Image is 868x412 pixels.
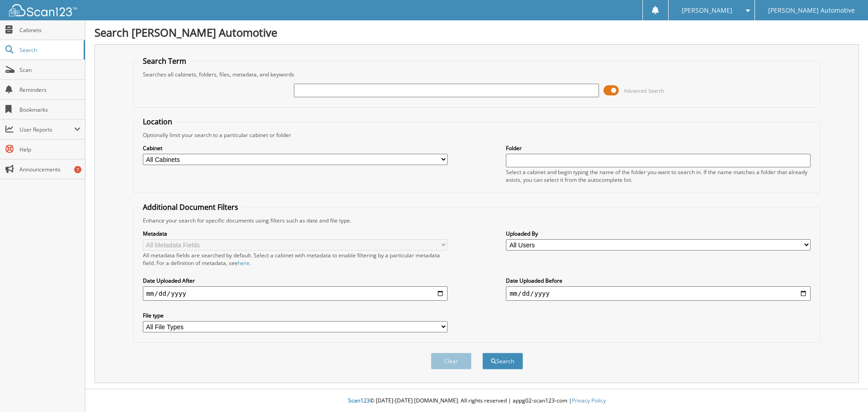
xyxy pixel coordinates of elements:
label: Metadata [143,230,448,237]
button: Search [482,353,523,369]
span: [PERSON_NAME] [682,8,732,13]
button: Clear [431,353,472,369]
label: Uploaded By [506,230,811,237]
span: Scan123 [348,397,370,404]
div: 7 [74,166,81,173]
span: Bookmarks [19,106,80,114]
span: Reminders [19,86,80,94]
img: scan123-logo-white.svg [9,4,77,16]
span: User Reports [19,126,74,133]
label: Date Uploaded Before [506,277,811,284]
input: start [143,286,448,301]
div: Enhance your search for specific documents using filters such as date and file type. [138,217,816,224]
div: Optionally limit your search to a particular cabinet or folder [138,131,816,139]
legend: Search Term [138,56,191,66]
h1: Search [PERSON_NAME] Automotive [94,25,859,40]
div: All metadata fields are searched by default. Select a cabinet with metadata to enable filtering b... [143,251,448,267]
span: [PERSON_NAME] Automotive [768,8,855,13]
label: File type [143,312,448,319]
a: Privacy Policy [572,397,606,404]
span: Help [19,146,80,153]
label: Folder [506,144,811,152]
div: © [DATE]-[DATE] [DOMAIN_NAME]. All rights reserved | appg02-scan123-com | [85,390,868,412]
div: Select a cabinet and begin typing the name of the folder you want to search in. If the name match... [506,168,811,184]
div: Searches all cabinets, folders, files, metadata, and keywords [138,71,816,78]
span: Cabinets [19,26,80,34]
span: Advanced Search [624,87,664,94]
legend: Additional Document Filters [138,202,243,212]
legend: Location [138,117,177,127]
span: Search [19,46,79,54]
span: Announcements [19,166,80,173]
span: Scan [19,66,80,74]
label: Date Uploaded After [143,277,448,284]
a: here [238,259,250,267]
label: Cabinet [143,144,448,152]
input: end [506,286,811,301]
